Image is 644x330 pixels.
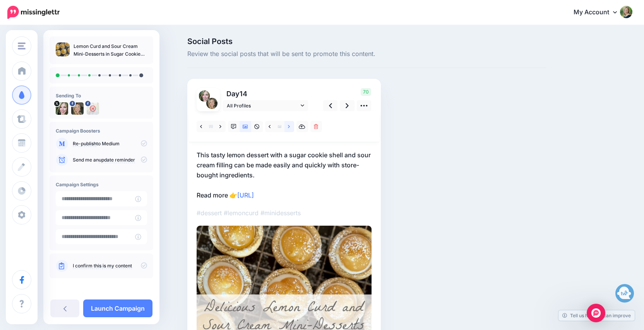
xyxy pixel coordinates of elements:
img: Cidu7iYM-6280.jpg [56,102,68,115]
img: menu.png [18,43,26,49]
a: My Account [566,3,632,22]
p: #dessert #lemoncurd #minidesserts [197,208,372,218]
span: 70 [361,88,371,96]
p: Day [223,88,309,99]
a: I confirm this is my content [73,263,132,269]
h4: Sending To [56,93,147,99]
img: a39dbf7b455cbd3659c8b47e2d4de494_thumb.jpg [56,43,70,56]
img: Missinglettr [7,6,60,19]
img: 293190005_567225781732108_4255238551469198132_n-bsa109236.jpg [71,102,84,115]
p: Send me an [73,156,147,163]
a: All Profiles [223,100,308,111]
a: [URL] [237,191,254,199]
h4: Campaign Boosters [56,128,147,134]
span: All Profiles [227,102,299,110]
img: 293190005_567225781732108_4255238551469198132_n-bsa109236.jpg [206,98,218,109]
p: Lemon Curd and Sour Cream Mini-Desserts in Sugar Cookie Cups [74,43,147,58]
img: 148275965_268396234649312_50210864477919784_n-bsa145185.jpg [87,102,99,115]
span: Social Posts [187,37,546,45]
h4: Campaign Settings [56,182,147,187]
img: Cidu7iYM-6280.jpg [199,90,210,102]
span: 14 [240,90,247,98]
a: Tell us how we can improve [558,310,635,321]
div: Open Intercom Messenger [587,304,605,322]
a: update reminder [99,157,135,163]
a: Re-publish [73,141,96,147]
span: Review the social posts that will be sent to promote this content. [187,49,546,59]
p: to Medium [73,140,147,147]
p: This tasty lemon dessert with a sugar cookie shell and sour cream filling can be made easily and ... [197,150,372,200]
